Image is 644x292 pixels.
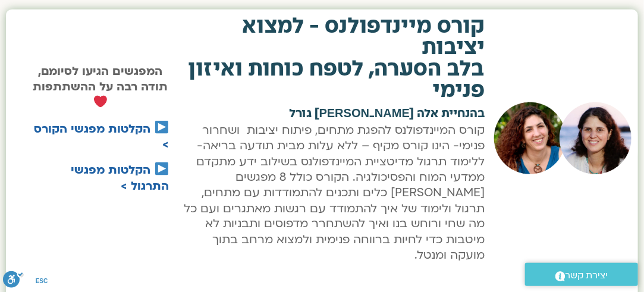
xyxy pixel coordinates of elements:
span: יצירת קשר [566,268,608,284]
a: הקלטות מפגשי התרגול > [71,162,169,193]
a: הקלטות מפגשי הקורס > [34,121,169,152]
img: ❤ [94,95,107,108]
strong: המפגשים הגיעו לסיומם, תודה רבה על ההשתתפות [33,64,168,111]
a: יצירת קשר [525,263,638,286]
img: ▶️ [155,162,168,175]
p: קורס המיינדפולנס להפגת מתחים, פיתוח יציבות ושחרור פנימי- הינו קורס מקיף – ללא עלות מבית תודעה ברי... [181,123,485,264]
h2: בהנחיית אלה [PERSON_NAME] גורל [181,108,485,120]
h2: קורס מיינדפולנס - למצוא יציבות בלב הסערה, לטפח כוחות ואיזון פנימי [181,15,485,101]
img: ▶️ [155,121,168,134]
